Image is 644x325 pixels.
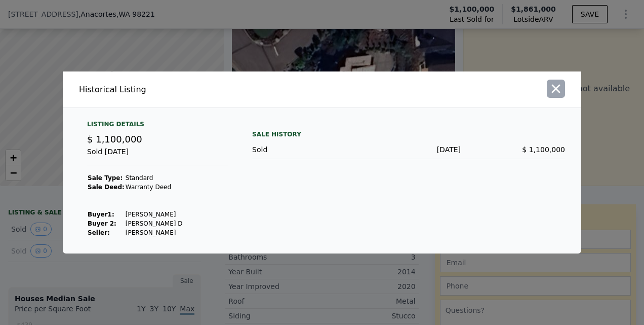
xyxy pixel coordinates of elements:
span: $ 1,100,000 [522,146,565,154]
div: Sold [DATE] [87,147,228,165]
span: $ 1,100,000 [87,134,142,145]
strong: Sale Deed: [88,184,125,191]
div: Sale History [252,128,565,140]
td: [PERSON_NAME] [125,228,183,237]
td: Standard [125,173,183,183]
td: Warranty Deed [125,183,183,192]
div: [DATE] [356,145,461,155]
div: Listing Details [87,120,228,132]
div: Historical Listing [79,84,318,96]
div: Sold [252,145,356,155]
strong: Buyer 2: [88,220,116,227]
strong: Seller : [88,229,110,236]
td: [PERSON_NAME] D [125,219,183,228]
td: [PERSON_NAME] [125,210,183,219]
strong: Sale Type: [88,174,123,182]
strong: Buyer 1 : [88,211,114,218]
